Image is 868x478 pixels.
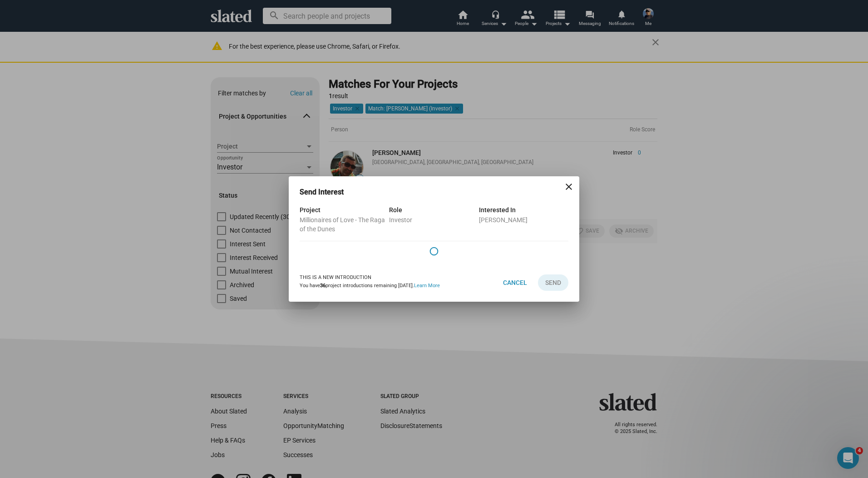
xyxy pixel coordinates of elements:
a: Learn More [414,283,440,289]
div: [PERSON_NAME] [479,215,568,224]
div: Millionaires of Love - The Raga of the Dunes [300,215,389,234]
h3: Send Interest [300,187,356,197]
button: Send [538,274,568,291]
span: Send [545,274,561,291]
b: 36 [320,283,325,289]
div: Role [389,204,478,215]
div: You have project introductions remaining [DATE]. [300,283,440,289]
mat-icon: close [563,181,574,192]
div: Project [300,204,389,215]
strong: This is a new introduction [300,274,371,280]
button: Cancel [496,274,534,291]
div: Investor [389,215,478,224]
div: Interested In [479,204,568,215]
span: Cancel [503,274,527,291]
